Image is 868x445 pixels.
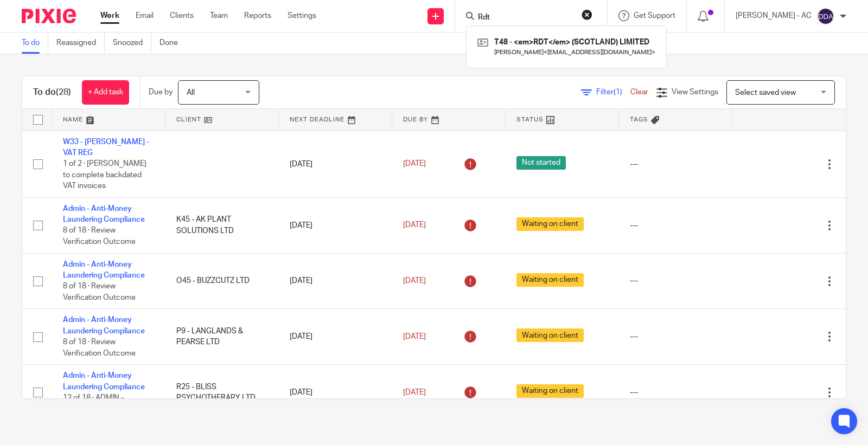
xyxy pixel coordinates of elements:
span: [DATE] [403,389,426,396]
a: W33 - [PERSON_NAME] - VAT REG [63,138,149,157]
span: (1) [614,88,622,96]
span: 12 of 18 · ADMIN - DIRECTOR or PSC [63,394,125,413]
td: [DATE] [279,365,392,421]
span: [DATE] [403,222,426,229]
span: (28) [56,88,71,96]
a: Email [136,10,154,21]
span: Waiting on client [516,384,584,398]
a: Done [159,33,186,54]
span: All [187,89,195,96]
span: Waiting on client [516,328,584,342]
span: [DATE] [403,160,426,167]
span: Select saved view [735,89,796,96]
a: Work [100,10,119,21]
a: Clients [170,10,194,21]
span: [DATE] [403,277,426,285]
a: Snoozed [113,33,151,54]
td: [DATE] [279,197,392,253]
a: Settings [288,10,316,21]
span: 1 of 2 · [PERSON_NAME] to complete backdated VAT invoices [63,160,146,190]
div: --- [630,275,722,286]
a: Admin - Anti-Money Laundering Compliance [63,261,145,279]
p: [PERSON_NAME] - AC [736,10,812,21]
a: Admin - Anti-Money Laundering Compliance [63,205,145,223]
span: 8 of 18 · Review Verification Outcome [63,338,136,357]
span: Waiting on client [516,217,584,231]
h1: To do [33,87,71,98]
img: svg%3E [817,8,834,25]
span: [DATE] [403,333,426,340]
div: --- [630,159,722,170]
span: Filter [596,88,630,96]
a: Reports [244,10,271,21]
a: Clear [630,88,648,96]
span: Not started [516,156,566,170]
a: Admin - Anti-Money Laundering Compliance [63,316,145,334]
td: [DATE] [279,309,392,365]
span: Waiting on client [516,273,584,287]
button: Clear [582,9,592,20]
td: P9 - LANGLANDS & PEARSE LTD [165,309,279,365]
span: Tags [630,117,648,122]
td: [DATE] [279,131,392,197]
div: --- [630,331,722,342]
div: --- [630,220,722,231]
a: Admin - Anti-Money Laundering Compliance [63,372,145,390]
div: --- [630,387,722,398]
td: [DATE] [279,253,392,309]
img: Pixie [22,9,76,23]
span: Get Support [634,12,675,20]
p: Due by [149,87,173,98]
input: Search [477,13,575,23]
a: Reassigned [56,33,105,54]
span: View Settings [672,88,718,96]
span: 8 of 18 · Review Verification Outcome [63,227,136,246]
td: K45 - AK PLANT SOLUTIONS LTD [165,197,279,253]
a: Team [210,10,228,21]
td: O45 - BUZZCUTZ LTD [165,253,279,309]
td: R25 - BLISS PSYCHOTHERAPY LTD [165,365,279,421]
a: + Add task [82,80,129,105]
span: 8 of 18 · Review Verification Outcome [63,283,136,302]
a: To do [22,33,48,54]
